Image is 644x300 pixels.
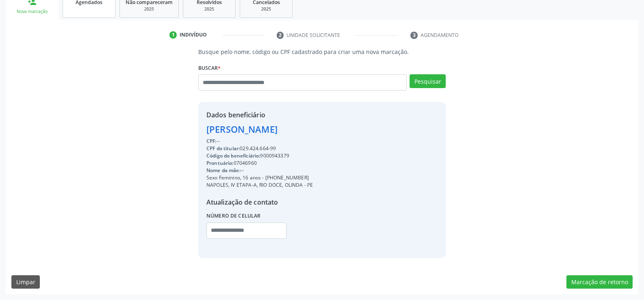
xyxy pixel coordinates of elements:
[206,138,217,145] span: CPF:
[566,275,633,289] button: Marcação de retorno
[206,167,241,174] span: Nome da mãe:
[410,74,446,88] button: Pesquisar
[198,47,446,56] p: Busque pelo nome, código ou CPF cadastrado para criar uma nova marcação.
[206,160,313,167] div: 07046960
[11,9,53,15] div: Nova marcação
[206,123,313,136] div: [PERSON_NAME]
[206,160,234,166] span: Prontuário:
[206,152,260,159] span: Código do beneficiário:
[206,210,261,222] label: Número de celular
[180,31,207,39] div: Indivíduo
[206,145,313,152] div: 029.424.664-99
[189,6,230,12] div: 2025
[11,275,40,289] button: Limpar
[206,167,313,174] div: --
[246,6,286,12] div: 2025
[169,31,177,39] div: 1
[206,174,313,181] div: Sexo Feminino, 16 anos - [PHONE_NUMBER]
[206,197,313,207] div: Atualização de contato
[206,181,313,189] div: NAPOLES, IV ETAPA-A, RIO DOCE, OLINDA - PE
[126,6,173,12] div: 2025
[206,138,313,145] div: --
[198,62,221,74] label: Buscar
[206,110,313,120] div: Dados beneficiário
[206,145,240,152] span: CPF do titular:
[206,152,313,160] div: 9000943379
